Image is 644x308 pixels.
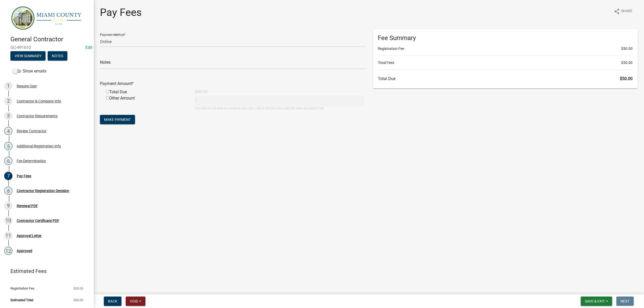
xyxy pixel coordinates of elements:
div: Fee Determination [17,159,46,163]
wm-modal-confirm: Notes [48,54,67,58]
button: View Summary [10,51,46,61]
span: Make Payment [104,117,131,122]
div: Approved [17,249,32,253]
a: Estimated Fees [4,266,85,276]
div: 1 [4,82,12,90]
div: Require User [17,84,37,88]
div: 10 [4,217,12,225]
div: 9 [4,202,12,210]
span: $50.00 [73,298,83,302]
div: Additional Registration Info [17,144,61,148]
button: Save & Exit [581,297,612,306]
a: Edit [85,45,92,50]
div: 5 [4,142,12,150]
span: Next [621,299,630,303]
button: Next [616,297,634,306]
div: Contractor Requirements [17,114,58,118]
div: Pay Fees [17,174,31,178]
div: Contractor & Company Info [17,99,61,103]
div: 2 [4,97,12,105]
wm-modal-confirm: Edit Application Number [85,45,92,50]
span: Registration Fee [10,287,34,290]
span: $50.00 [621,46,633,51]
div: Renewal PDF [17,204,38,208]
span: Void [130,299,138,303]
button: Make Payment [100,115,135,124]
wm-modal-confirm: Summary [10,54,46,58]
span: $50.00 [621,60,633,65]
span: Save & Exit [585,299,605,303]
span: $50.00 [620,76,633,81]
div: Total Due [102,89,191,95]
span: Back [108,299,117,303]
h4: General Contractor [10,36,90,43]
div: Contractor Certificate PDF [17,219,59,222]
h6: Total Due [378,76,633,81]
span: Estimated Total [10,298,33,302]
h1: Pay Fees [100,6,142,19]
div: 6 [4,157,12,165]
div: 4 [4,127,12,135]
div: 11 [4,232,12,240]
i: share [614,8,620,15]
label: Show emails [12,68,46,74]
div: Other Amount [102,95,191,111]
button: Notes [48,51,67,61]
div: 7 [4,172,12,180]
span: GC-491610 [10,45,83,50]
button: Back [104,297,122,306]
h6: Fee Summary [378,34,633,42]
span: $50.00 [73,287,83,290]
li: Registration Fee [378,46,633,51]
span: Share [621,8,633,15]
div: Payment Amount [96,81,369,87]
li: Total Fees [378,60,633,65]
div: Contractor Registration Decision [17,189,69,193]
div: 12 [4,247,12,255]
button: Void [126,297,145,306]
div: Review Contractor [17,129,47,133]
div: Approval Letter [17,234,42,238]
div: 3 [4,112,12,120]
div: 8 [4,187,12,195]
button: shareShare [610,6,637,16]
img: Miami County, Indiana [10,5,85,30]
